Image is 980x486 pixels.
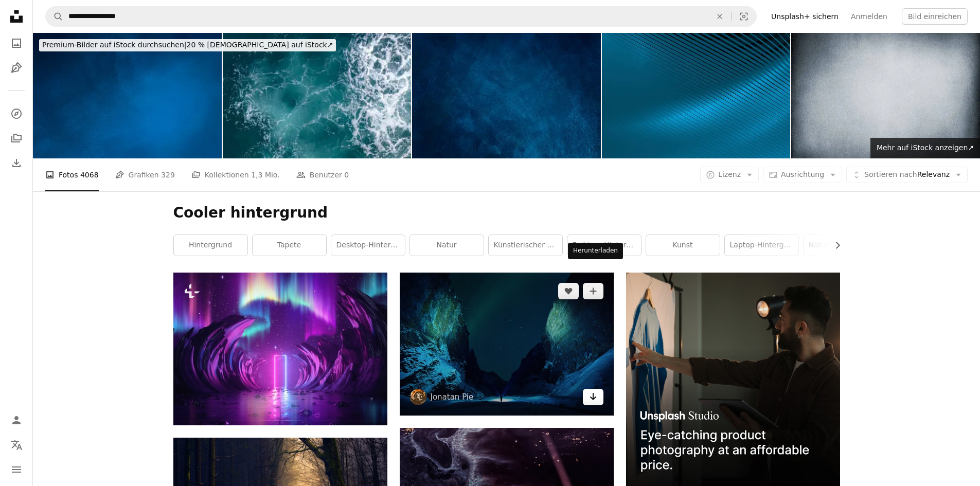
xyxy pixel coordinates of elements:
[6,128,27,149] a: Kollektionen
[6,6,27,29] a: Startseite — Unsplash
[846,167,968,183] button: Sortieren nachRelevanz
[173,204,840,222] h1: Cooler hintergrund
[296,158,349,191] a: Benutzer 0
[173,273,387,425] img: 3D-Rendering, abstrakter rosablauer Neonhintergrund, kosmische Landschaft, Nordpolarlichter, esot...
[845,8,894,25] a: Anmelden
[344,169,349,181] span: 0
[804,235,877,256] a: Natur Hintergrund
[567,235,641,256] a: Farbiger Hintergrund
[331,235,405,256] a: Desktop-Hintergrund
[602,33,791,158] img: Abstrakte blauen Streifen
[870,138,980,158] a: Mehr auf iStock anzeigen↗
[161,169,175,181] span: 329
[732,7,756,26] button: Visuelle Suche
[400,339,614,349] a: northern lights
[718,170,741,178] span: Lizenz
[765,8,845,25] a: Unsplash+ sichern
[46,7,63,26] button: Unsplash suchen
[763,167,842,183] button: Ausrichtung
[725,235,798,256] a: Laptop-Hintergrundbild
[583,283,603,299] button: Zu Kollektion hinzufügen
[251,169,279,181] span: 1,3 Mio.
[828,235,840,256] button: Liste nach rechts verschieben
[864,170,917,178] span: Sortieren nach
[42,41,187,49] span: Premium-Bilder auf iStock durchsuchen |
[877,143,974,152] span: Mehr auf iStock anzeigen ↗
[791,33,980,158] img: Strukturierten schwarzen und weißen Hintergrund
[33,33,222,158] img: Dunkel Blau grunge Hintergrund
[431,392,474,402] a: Jonatan Pie
[6,459,27,480] button: Menü
[558,283,579,299] button: Gefällt mir
[902,8,968,25] button: Bild einreichen
[174,235,247,256] a: Hintergrund
[115,158,175,191] a: Grafiken 329
[6,58,27,78] a: Grafiken
[173,344,387,353] a: 3D-Rendering, abstrakter rosablauer Neonhintergrund, kosmische Landschaft, Nordpolarlichter, esot...
[410,389,426,405] img: Zum Profil von Jonatan Pie
[412,33,601,158] img: Dunkel Blau grunge Hintergrund
[781,170,824,178] span: Ausrichtung
[568,243,623,259] div: Herunterladen
[410,235,484,256] a: Natur
[583,389,603,405] a: Herunterladen
[6,153,27,173] a: Bisherige Downloads
[6,103,27,124] a: Entdecken
[191,158,280,191] a: Kollektionen 1,3 Mio.
[864,170,950,180] span: Relevanz
[6,33,27,53] a: Fotos
[700,167,759,183] button: Lizenz
[39,39,336,51] div: 20 % [DEMOGRAPHIC_DATA] auf iStock ↗
[6,435,27,455] button: Sprache
[223,33,412,158] img: Abstrahierung von Meeresschaum im dunkeltürkisfarbenen Ozean.
[646,235,720,256] a: Kunst
[33,33,342,58] a: Premium-Bilder auf iStock durchsuchen|20 % [DEMOGRAPHIC_DATA] auf iStock↗
[400,273,614,416] img: northern lights
[45,6,757,27] form: Finden Sie Bildmaterial auf der ganzen Webseite
[253,235,326,256] a: Tapete
[489,235,562,256] a: künstlerischer Hintergrund
[708,7,731,26] button: Löschen
[6,410,27,430] a: Anmelden / Registrieren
